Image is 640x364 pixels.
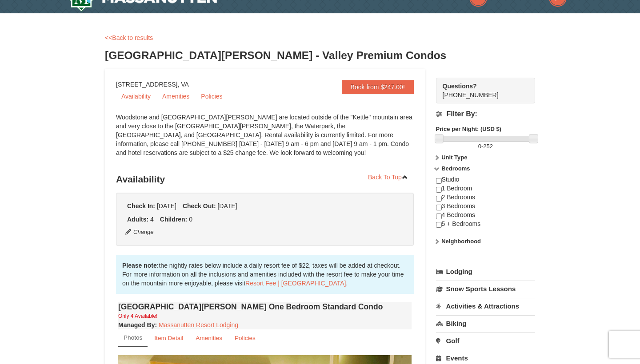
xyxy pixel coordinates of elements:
[122,262,159,269] strong: Please note:
[157,202,176,210] span: [DATE]
[436,175,535,237] div: Studio 1 Bedroom 2 Bedrooms 3 Bedrooms 4 Bedrooms 5 + Bedrooms
[127,216,148,223] strong: Adults:
[436,110,535,118] h4: Filter By:
[441,154,467,161] strong: Unit Type
[118,321,155,328] span: Managed By
[443,83,477,90] strong: Questions?
[116,255,414,294] div: the nightly rates below include a daily resort fee of $22, taxes will be added at checkout. For m...
[105,34,153,41] a: <<Back to results
[441,165,470,172] strong: Bedrooms
[478,143,481,150] span: 0
[217,202,237,210] span: [DATE]
[436,315,535,332] a: Biking
[189,216,192,223] span: 0
[127,202,155,210] strong: Check In:
[183,202,216,210] strong: Check Out:
[116,90,156,103] a: Availability
[245,280,346,287] a: Resort Fee | [GEOGRAPHIC_DATA]
[157,90,195,103] a: Amenities
[116,170,414,188] h3: Availability
[150,216,154,223] span: 4
[118,329,148,347] a: Photos
[483,143,493,150] span: 252
[436,298,535,314] a: Activities & Attractions
[436,142,535,151] label: -
[124,334,142,341] small: Photos
[154,335,183,341] small: Item Detail
[443,82,519,99] span: [PHONE_NUMBER]
[362,170,414,184] a: Back To Top
[118,321,157,328] strong: :
[118,302,412,311] h4: [GEOGRAPHIC_DATA][PERSON_NAME] One Bedroom Standard Condo
[116,113,414,166] div: Woodstone and [GEOGRAPHIC_DATA][PERSON_NAME] are located outside of the "Kettle" mountain area an...
[196,335,222,341] small: Amenities
[190,329,228,347] a: Amenities
[436,264,535,280] a: Lodging
[436,281,535,297] a: Snow Sports Lessons
[160,216,187,223] strong: Children:
[118,313,157,319] small: Only 4 Available!
[159,321,238,328] a: Massanutten Resort Lodging
[229,329,261,347] a: Policies
[105,47,535,64] h3: [GEOGRAPHIC_DATA][PERSON_NAME] - Valley Premium Condos
[125,227,154,237] button: Change
[196,90,228,103] a: Policies
[148,329,189,347] a: Item Detail
[436,332,535,349] a: Golf
[441,238,481,245] strong: Neighborhood
[342,80,414,94] a: Book from $247.00!
[235,335,256,341] small: Policies
[436,126,501,132] strong: Price per Night: (USD $)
